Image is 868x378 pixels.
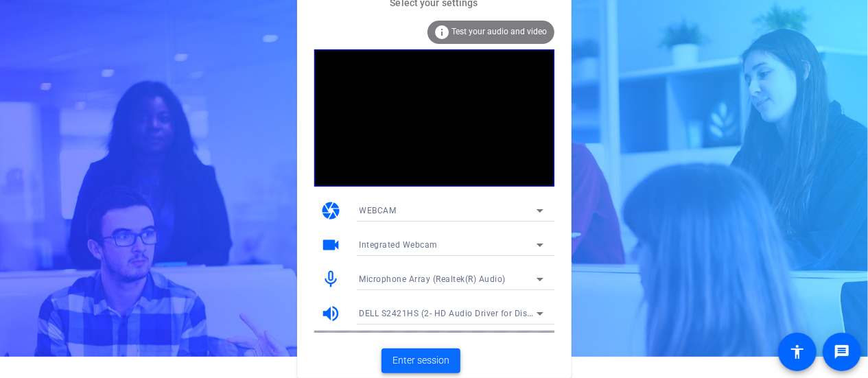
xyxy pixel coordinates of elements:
mat-icon: info [434,24,451,40]
span: Enter session [392,353,449,368]
span: Test your audio and video [452,27,548,36]
mat-icon: camera [321,200,342,221]
mat-icon: mic_none [321,269,342,290]
mat-icon: accessibility [789,344,806,360]
mat-icon: volume_up [321,303,342,324]
span: WEBCAM [360,206,397,215]
mat-icon: videocam [321,235,342,255]
span: Microphone Array (Realtek(R) Audio) [360,274,506,284]
mat-icon: message [834,344,850,360]
button: Enter session [382,349,460,373]
span: Integrated Webcam [360,240,438,250]
span: DELL S2421HS (2- HD Audio Driver for Display Audio) [360,307,574,318]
